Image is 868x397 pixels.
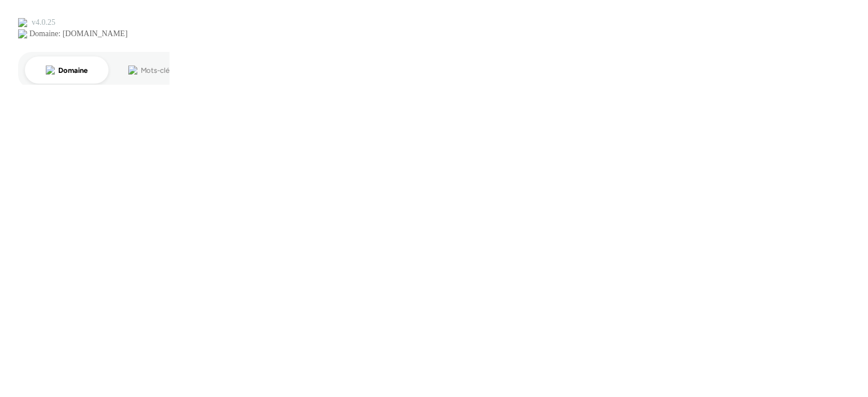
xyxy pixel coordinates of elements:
img: tab_domain_overview_orange.svg [46,66,55,75]
img: logo_orange.svg [18,18,27,27]
div: Mots-clés [141,67,173,74]
img: website_grey.svg [18,29,27,38]
img: tab_keywords_by_traffic_grey.svg [128,66,137,75]
div: Domaine: [DOMAIN_NAME] [29,29,128,38]
div: Domaine [58,67,87,74]
div: v 4.0.25 [32,18,55,27]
